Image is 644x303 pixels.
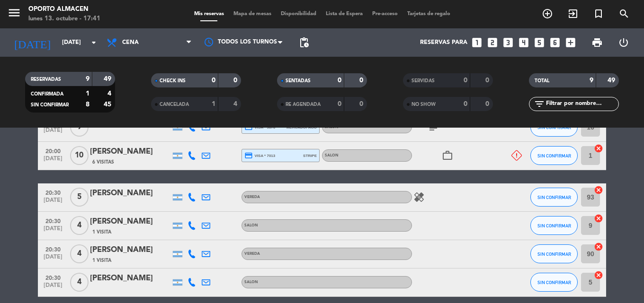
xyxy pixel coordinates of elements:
[402,11,455,17] span: Tarjetas de regalo
[535,78,549,83] span: TOTAL
[530,146,578,165] button: SIN CONFIRMAR
[534,98,545,110] i: filter_list
[244,151,275,160] span: visa * 7013
[537,195,571,200] span: SIN CONFIRMAR
[442,150,453,161] i: work_outline
[31,77,61,82] span: RESERVADAS
[549,36,561,49] i: looks_6
[537,251,571,257] span: SIN CONFIRMAR
[41,254,65,265] span: [DATE]
[28,5,100,14] div: Oporto Almacen
[594,214,603,223] i: cancel
[70,118,89,137] span: 9
[359,77,365,84] strong: 0
[90,146,170,158] div: [PERSON_NAME]
[86,101,89,108] strong: 8
[90,187,170,199] div: [PERSON_NAME]
[31,92,63,96] span: CONFIRMADA
[104,76,113,82] strong: 49
[41,215,65,226] span: 20:30
[70,188,89,207] span: 5
[160,102,189,107] span: CANCELADA
[244,280,258,284] span: SALON
[411,78,435,83] span: SERVIDAS
[486,36,499,49] i: looks_two
[7,6,21,23] button: menu
[618,8,630,19] i: search
[86,76,89,82] strong: 9
[464,77,467,84] strong: 0
[244,151,253,160] i: credit_card
[321,11,367,17] span: Lista de Espera
[338,77,341,84] strong: 0
[537,280,571,285] span: SIN CONFIRMAR
[594,144,603,153] i: cancel
[7,6,21,20] i: menu
[537,153,571,158] span: SIN CONFIRMAR
[90,272,170,285] div: [PERSON_NAME]
[594,270,603,280] i: cancel
[325,154,339,157] span: SALON
[160,78,186,83] span: CHECK INS
[359,101,365,107] strong: 0
[530,216,578,235] button: SIN CONFIRMAR
[411,102,436,107] span: NO SHOW
[41,243,65,254] span: 20:30
[41,197,65,208] span: [DATE]
[90,216,170,228] div: [PERSON_NAME]
[70,146,89,165] span: 10
[298,37,310,48] span: pending_actions
[567,8,579,19] i: exit_to_app
[212,101,215,107] strong: 1
[545,99,618,109] input: Filtrar por nombre...
[86,90,89,97] strong: 1
[7,32,57,53] i: [DATE]
[92,158,114,166] span: 6 Visitas
[286,124,317,130] span: mercadopago
[70,244,89,263] span: 4
[502,36,514,49] i: looks_3
[530,188,578,207] button: SIN CONFIRMAR
[594,185,603,195] i: cancel
[88,37,99,48] i: arrow_drop_down
[610,28,637,57] div: LOG OUT
[92,257,111,264] span: 1 Visita
[107,90,113,97] strong: 4
[41,127,65,138] span: [DATE]
[233,77,239,84] strong: 0
[286,78,311,83] span: SENTADAS
[41,145,65,156] span: 20:00
[92,228,111,236] span: 1 Visita
[70,273,89,292] span: 4
[518,36,530,49] i: looks_4
[464,101,467,107] strong: 0
[41,225,65,236] span: [DATE]
[244,123,253,131] i: credit_card
[564,36,577,49] i: add_box
[244,224,258,227] span: SALON
[485,77,491,84] strong: 0
[41,187,65,198] span: 20:30
[338,101,341,107] strong: 0
[537,223,571,228] span: SIN CONFIRMAR
[233,101,239,107] strong: 4
[591,37,603,48] span: print
[244,195,260,199] span: VEREDA
[537,125,571,130] span: SIN CONFIRMAR
[471,36,483,49] i: looks_one
[590,77,593,84] strong: 9
[594,242,603,251] i: cancel
[367,11,402,17] span: Pre-acceso
[244,123,275,131] span: visa * 9876
[41,156,65,166] span: [DATE]
[276,11,321,17] span: Disponibilidad
[41,282,65,293] span: [DATE]
[420,39,467,46] span: Reservas para
[31,103,69,107] span: SIN CONFIRMAR
[608,77,617,84] strong: 49
[530,273,578,292] button: SIN CONFIRMAR
[593,8,604,19] i: turned_in_not
[90,244,170,256] div: [PERSON_NAME]
[413,191,425,203] i: healing
[70,216,89,235] span: 4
